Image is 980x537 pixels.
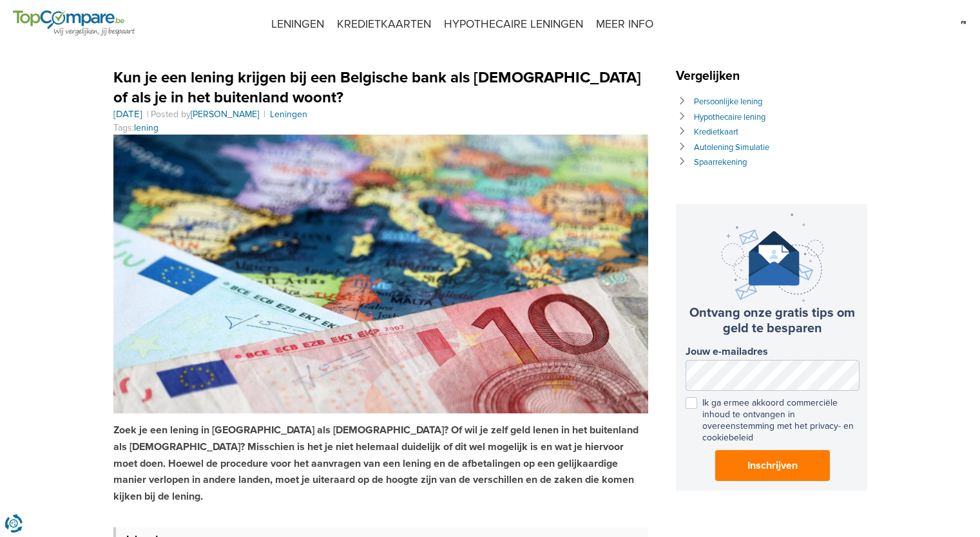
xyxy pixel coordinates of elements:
span: Inschrijven [747,458,798,473]
h1: Kun je een lening krijgen bij een Belgische bank als [DEMOGRAPHIC_DATA] of als je in het buitenla... [113,68,648,108]
a: Persoonlijke lening [694,97,762,107]
label: Ik ga ermee akkoord commerciële inhoud te ontvangen in overeenstemming met het privacy- en cookie... [686,397,860,444]
a: Spaarrekening [694,157,747,167]
h3: Ontvang onze gratis tips om geld te besparen [686,305,860,336]
span: | [262,109,267,120]
img: Geld lenen in België als je in Nederland woont [113,135,648,414]
a: [DATE] [113,109,142,120]
span: | [145,109,151,120]
span: Posted by [151,109,262,120]
a: lening [134,122,159,133]
a: [PERSON_NAME] [191,109,259,120]
img: newsletter [722,214,823,302]
img: fr.svg [960,13,967,32]
header: Tags: [113,68,648,135]
a: Leningen [270,109,307,120]
span: Vergelijken [676,68,746,84]
strong: Zoek je een lening in [GEOGRAPHIC_DATA] als [DEMOGRAPHIC_DATA]? Of wil je zelf geld lenen in het ... [113,424,639,502]
a: Autolening Simulatie [694,142,769,153]
a: Hypothecaire lening [694,112,765,122]
label: Jouw e-mailadres [686,346,860,358]
a: Kredietkaart [694,127,738,137]
button: Inschrijven [715,450,830,481]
